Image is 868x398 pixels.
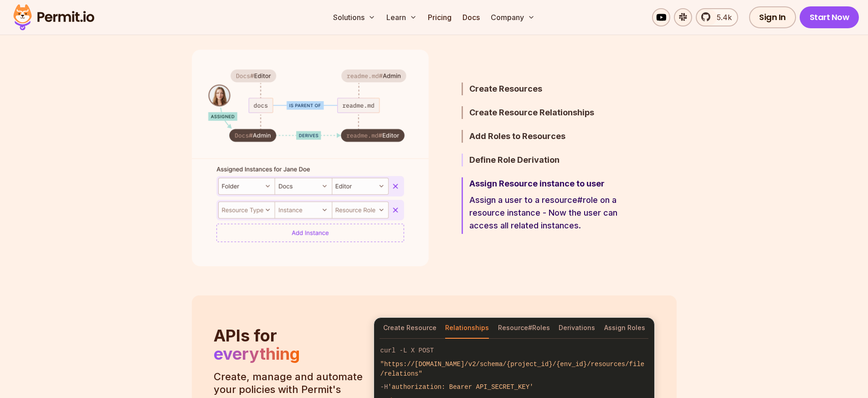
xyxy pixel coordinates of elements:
[383,318,437,339] button: Create Resource
[214,344,300,364] span: everything
[374,381,654,394] code: -H
[462,83,628,95] button: Create Resources
[388,383,533,391] span: 'authorization: Bearer API_SECRET_KEY'
[749,6,796,28] a: Sign In
[462,154,628,166] button: Define Role Derivation
[487,8,539,26] button: Company
[374,344,654,357] code: curl -L X POST
[9,2,98,33] img: Permit logo
[329,8,379,26] button: Solutions
[469,130,628,143] h3: Add Roles to Resources
[498,318,550,339] button: Resource#Roles
[424,8,455,26] a: Pricing
[462,106,628,119] button: Create Resource Relationships
[469,177,628,190] h3: Assign Resource instance to user
[462,177,628,234] button: Assign Resource instance to userAssign a user to a resource#role on a resource instance - Now the...
[604,318,645,339] button: Assign Roles
[445,318,489,339] button: Relationships
[711,12,732,23] span: 5.4k
[380,361,645,377] span: "https://[DOMAIN_NAME]/v2/schema/{project_id}/{env_id}/resources/file/relations"
[559,318,595,339] button: Derivations
[696,8,738,26] a: 5.4k
[459,8,483,26] a: Docs
[469,194,628,232] p: Assign a user to a resource#role on a resource instance - Now the user can access all related ins...
[800,6,859,28] a: Start Now
[462,130,628,143] button: Add Roles to Resources
[383,8,421,26] button: Learn
[469,83,628,95] h3: Create Resources
[469,106,628,119] h3: Create Resource Relationships
[214,326,277,346] span: APIs for
[469,154,628,166] h3: Define Role Derivation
